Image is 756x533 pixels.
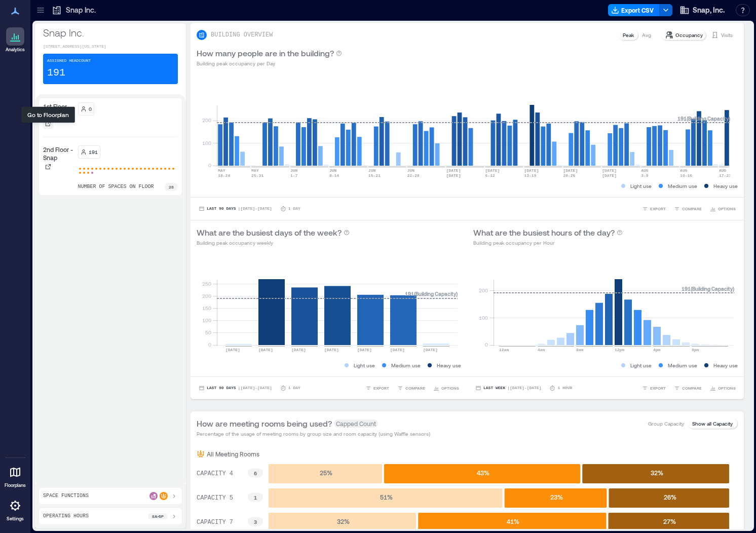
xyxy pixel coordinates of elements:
p: Avg [642,31,651,39]
button: EXPORT [640,204,668,214]
text: AUG [641,168,649,173]
span: EXPORT [650,385,666,391]
p: All Meeting Rooms [207,450,259,458]
p: Snap Inc. [66,5,96,15]
text: 4am [538,348,545,352]
span: Snap, Inc. [693,5,725,15]
p: Show all Capacity [692,420,733,428]
span: OPTIONS [441,385,459,391]
p: Visits [721,31,733,39]
text: JUN [290,168,298,173]
p: Building peak occupancy per Hour [473,239,623,247]
text: JUN [368,168,376,173]
text: JUN [329,168,337,173]
a: Analytics [3,24,28,56]
text: AUG [680,168,688,173]
text: 32 % [651,469,663,476]
span: Capped Count [334,420,378,428]
text: 8pm [692,348,699,352]
tspan: 250 [202,281,211,287]
p: BUILDING OVERVIEW [211,31,273,39]
span: EXPORT [373,385,389,391]
button: Last Week |[DATE]-[DATE] [473,383,543,393]
a: Settings [3,493,27,525]
tspan: 150 [202,305,211,311]
text: 20-26 [563,173,575,178]
p: Snap Inc. [43,25,178,40]
p: 2nd Floor - Snap [43,145,74,162]
p: Light use [630,361,652,369]
tspan: 0 [208,162,211,168]
text: MAY [251,168,259,173]
p: Light use [630,182,652,190]
tspan: 0 [208,341,211,348]
text: 10-16 [680,173,692,178]
text: CAPACITY 5 [197,494,233,502]
button: Snap, Inc. [676,2,728,18]
span: COMPARE [405,385,425,391]
text: CAPACITY 7 [197,519,233,526]
p: 1 Hour [557,385,572,391]
button: EXPORT [640,383,668,393]
button: OPTIONS [431,383,461,393]
text: [DATE] [423,348,438,352]
span: COMPARE [682,385,702,391]
p: How are meeting rooms being used? [197,417,332,430]
text: 23 % [550,493,563,501]
button: EXPORT [363,383,391,393]
p: 1st Floor - Snap [43,102,74,119]
span: OPTIONS [718,385,736,391]
p: 8a - 6p [152,513,164,519]
p: 1 Day [288,385,300,391]
text: 18-24 [218,173,230,178]
p: Building peak occupancy weekly [197,239,350,247]
tspan: 200 [479,287,488,293]
text: 25-31 [251,173,263,178]
text: [DATE] [446,168,461,173]
text: 15-21 [368,173,381,178]
p: Percentage of the usage of meeting rooms by group size and room capacity (using Waffle sensors) [197,430,430,438]
text: [DATE] [258,348,273,352]
text: [DATE] [563,168,578,173]
p: Heavy use [713,361,738,369]
text: [DATE] [446,173,461,178]
text: JUN [407,168,415,173]
text: 6-12 [485,173,495,178]
text: 22-28 [407,173,420,178]
text: 13-19 [524,173,536,178]
p: Medium use [668,361,697,369]
text: [DATE] [524,168,539,173]
p: Peak [623,31,634,39]
p: Operating Hours [43,512,89,520]
p: Medium use [668,182,697,190]
text: [DATE] [485,168,500,173]
p: Light use [354,361,375,369]
text: AUG [719,168,727,173]
text: MAY [218,168,225,173]
text: 8am [576,348,584,352]
tspan: 100 [202,140,211,146]
text: [DATE] [324,348,339,352]
span: COMPARE [682,206,702,212]
p: 191 [89,148,98,156]
text: 12pm [615,348,624,352]
text: 51 % [380,493,393,501]
p: 28 [169,184,174,190]
p: Analytics [6,47,25,53]
tspan: 0 [485,341,488,348]
text: 3-9 [641,173,649,178]
text: [DATE] [291,348,306,352]
text: [DATE] [602,168,617,173]
text: 27 % [663,518,676,525]
button: Last 90 Days |[DATE]-[DATE] [197,383,274,393]
p: Medium use [391,361,421,369]
text: [DATE] [602,173,617,178]
tspan: 100 [479,315,488,321]
text: 17-23 [719,173,731,178]
text: 12am [499,348,509,352]
a: Floorplans [2,460,29,491]
p: Space Functions [43,492,89,500]
text: 1-7 [290,173,298,178]
text: 26 % [664,493,676,501]
p: How many people are in the building? [197,47,334,59]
